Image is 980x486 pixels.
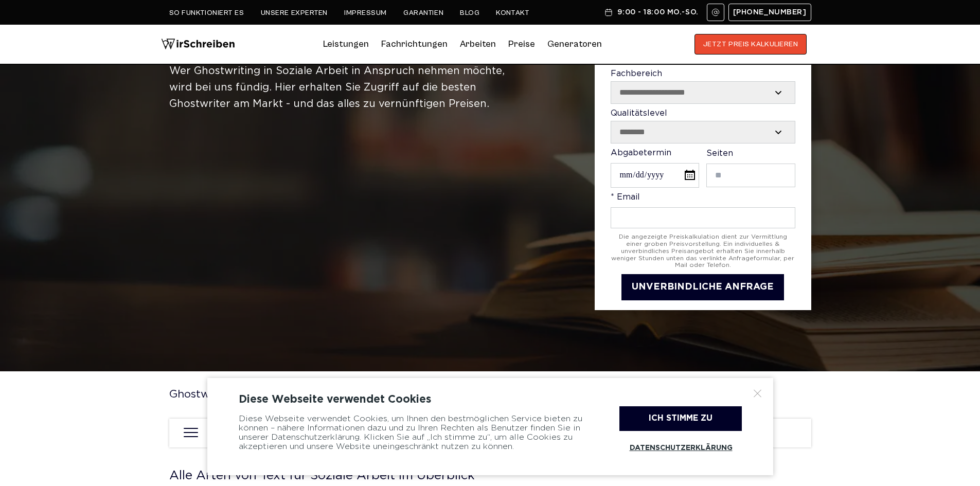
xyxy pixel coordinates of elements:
[733,8,807,16] span: [PHONE_NUMBER]
[604,8,613,16] img: Schedule
[611,207,795,228] input: * Email
[611,163,699,187] input: Abgabetermin
[619,436,742,460] a: Datenschutzerklärung
[611,82,795,103] select: Fachbereich
[460,36,496,52] a: Arbeiten
[611,69,795,104] label: Fachbereich
[711,8,720,16] img: Email
[169,63,528,112] div: Wer Ghostwriting in Soziale Arbeit in Anspruch nehmen möchte, wird bei uns fündig. Hier erhalten ...
[611,109,795,143] label: Qualitätslevel
[496,9,529,17] a: Kontakt
[706,150,733,157] span: Seiten
[547,36,602,52] a: Generatoren
[617,8,698,16] span: 9:00 - 18:00 Mo.-So.
[169,9,244,17] a: So funktioniert es
[611,121,795,143] select: Qualitätslevel
[611,233,795,269] div: Die angezeigte Preiskalkulation dient zur Vermittlung einer groben Preisvorstellung. Ein individu...
[611,11,795,300] form: Contact form
[611,149,699,188] label: Abgabetermin
[621,274,784,300] button: UNVERBINDLICHE ANFRAGE
[169,470,811,482] h2: Alle Arten von Text für Soziale Arbeit im Überblick
[239,393,742,406] div: Diese Webseite verwendet Cookies
[632,283,774,291] span: UNVERBINDLICHE ANFRAGE
[261,9,328,17] a: Unsere Experten
[169,390,248,399] a: Ghostwriter
[619,406,742,431] div: Ich stimme zu
[508,39,535,49] a: Preise
[344,9,387,17] a: Impressum
[694,34,807,55] button: JETZT PREIS KALKULIEREN
[728,4,811,21] a: [PHONE_NUMBER]
[403,9,443,17] a: Garantien
[460,9,479,17] a: Blog
[381,36,448,52] a: Fachrichtungen
[161,34,235,55] img: logo wirschreiben
[239,406,594,460] div: Diese Webseite verwendet Cookies, um Ihnen den bestmöglichen Service bieten zu können – nähere In...
[611,193,795,228] label: * Email
[323,36,369,52] a: Leistungen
